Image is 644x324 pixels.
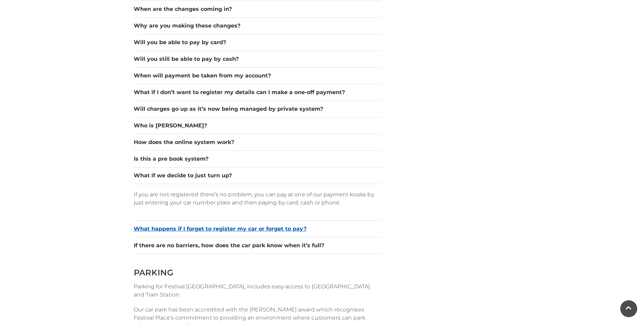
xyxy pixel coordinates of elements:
[134,72,382,80] button: When will payment be taken from my account?
[134,5,382,13] button: When are the changes coming in?
[134,55,382,63] button: Will you still be able to pay by cash?
[134,225,382,233] button: What happens if I forget to register my car or forget to pay?
[134,138,382,146] button: How does the online system work?
[134,191,382,207] p: If you are not registered there’s no problem, you can pay at one of our payment kiosks by just en...
[134,38,382,47] button: Will you be able to pay by card?
[134,88,382,96] button: What if I don’t want to register my details can I make a one-off payment?
[134,122,382,130] button: Who is [PERSON_NAME]?
[134,283,370,298] span: Parking for Festival [GEOGRAPHIC_DATA], includes easy access to [GEOGRAPHIC_DATA] and Train Station.
[134,241,382,250] button: If there are no barriers, how does the car park know when it’s full?
[134,22,382,30] button: Why are you making these changes?
[134,172,382,180] button: What if we decide to just turn up?
[134,155,382,163] button: Is this a pre book system?
[134,268,173,277] span: PARKING
[134,105,382,113] button: Will charges go up as it’s now being managed by private system?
